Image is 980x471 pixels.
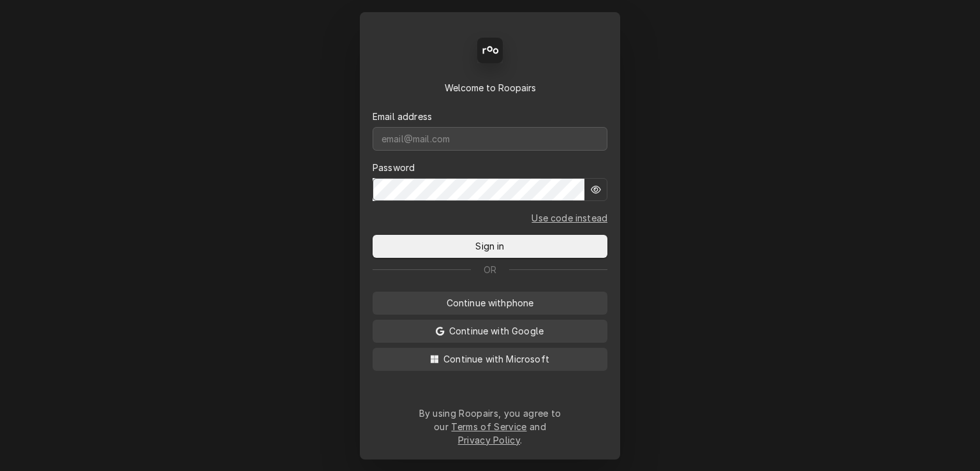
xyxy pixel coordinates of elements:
div: Welcome to Roopairs [373,81,607,94]
label: Email address [373,110,432,123]
a: Privacy Policy [458,435,520,445]
button: Sign in [373,235,607,258]
div: Or [373,263,607,276]
button: Continue withphone [373,292,607,315]
a: Terms of Service [451,421,526,432]
span: Continue with Google [447,324,546,338]
div: By using Roopairs, you agree to our and . [419,407,561,447]
label: Password [373,161,415,174]
input: email@mail.com [373,127,607,151]
button: Continue with Google [373,320,607,343]
span: Continue with Microsoft [441,352,552,366]
span: Continue with phone [444,296,537,310]
span: Sign in [473,239,507,253]
a: Go to Email and code form [531,211,607,225]
button: Continue with Microsoft [373,348,607,371]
